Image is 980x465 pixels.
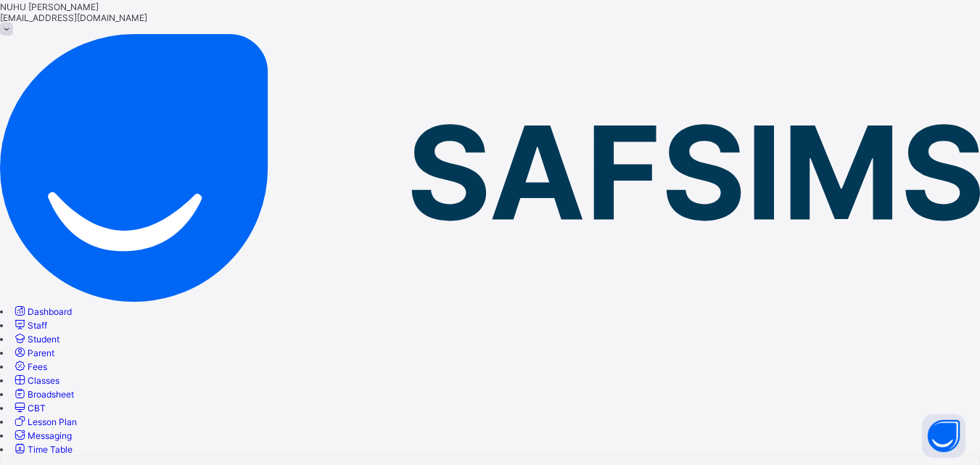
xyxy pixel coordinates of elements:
span: Parent [28,347,54,358]
a: Student [12,334,59,345]
span: CBT [28,403,46,413]
span: Staff [28,320,47,331]
a: Staff [12,320,47,331]
a: Lesson Plan [12,416,77,427]
span: Messaging [28,430,72,441]
a: Time Table [12,444,73,455]
a: Messaging [12,430,72,441]
span: Student [28,334,59,345]
a: Broadsheet [12,389,74,400]
span: Classes [28,375,59,386]
a: Dashboard [12,306,72,317]
span: Dashboard [28,306,72,317]
a: Fees [12,361,47,372]
button: Open asap [922,414,965,458]
a: CBT [12,403,46,413]
span: Fees [28,361,47,372]
span: Lesson Plan [28,416,77,427]
span: Time Table [28,444,73,455]
span: Broadsheet [28,389,74,400]
a: Parent [12,347,54,358]
a: Classes [12,375,59,386]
